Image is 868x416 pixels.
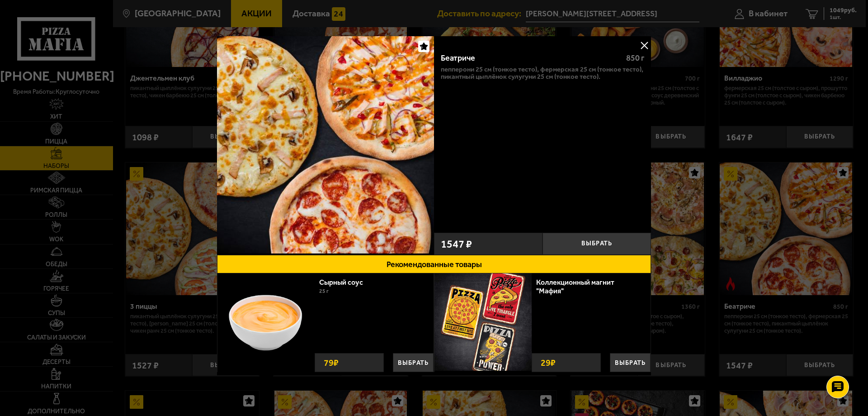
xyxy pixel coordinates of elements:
strong: 29 ₽ [538,354,558,372]
p: Пепперони 25 см (тонкое тесто), Фермерская 25 см (тонкое тесто), Пикантный цыплёнок сулугуни 25 с... [441,66,644,80]
button: Выбрать [542,233,651,255]
div: Беатриче [441,53,618,63]
button: Выбрать [610,353,651,372]
span: 850 г [626,53,644,63]
a: Сырный соус [319,278,372,287]
strong: 79 ₽ [321,354,341,372]
span: 25 г [319,288,329,294]
a: Беатриче [217,36,434,255]
span: 1547 ₽ [441,239,472,249]
a: Коллекционный магнит "Мафия" [536,278,614,295]
button: Выбрать [393,353,434,372]
button: Рекомендованные товары [217,255,651,273]
img: Беатриче [217,36,434,253]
